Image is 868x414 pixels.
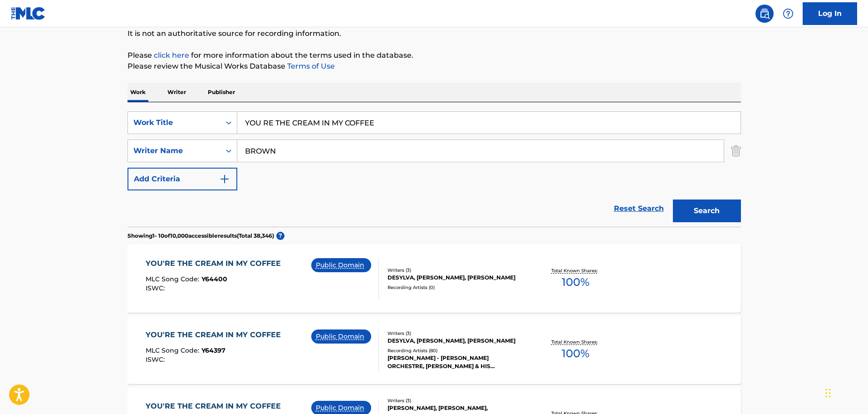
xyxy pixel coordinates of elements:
p: Publisher [205,83,238,102]
span: ISWC : [146,355,167,364]
a: YOU'RE THE CREAM IN MY COFFEEMLC Song Code:Y64400ISWC:Public DomainWriters (3)DESYLVA, [PERSON_NA... [128,244,741,313]
div: DESYLVA, [PERSON_NAME], [PERSON_NAME] [387,337,525,345]
p: Total Known Shares: [551,267,600,274]
img: MLC Logo [11,7,46,20]
p: Total Known Shares: [551,339,600,345]
p: Please for more information about the terms used in the database. [128,50,741,61]
p: Public Domain [316,403,367,413]
a: Public Search [755,5,774,23]
a: Terms of Use [285,62,335,70]
p: Work [128,83,148,102]
div: Recording Artists ( 80 ) [387,347,525,354]
span: ISWC : [146,284,167,292]
div: YOU'RE THE CREAM IN MY COFFEE [146,401,285,412]
p: Public Domain [316,260,367,270]
button: Add Criteria [128,168,237,190]
div: Writers ( 3 ) [387,397,525,404]
a: Log In [803,2,857,25]
p: Please review the Musical Works Database [128,61,741,72]
div: Work Title [133,117,215,128]
p: It is not an authoritative source for recording information. [128,28,741,39]
span: 100 % [562,345,589,362]
p: Showing 1 - 10 of 10,000 accessible results (Total 38,346 ) [128,232,274,240]
span: MLC Song Code : [146,346,201,354]
img: Delete Criterion [731,140,741,162]
div: Help [779,5,797,23]
div: YOU'RE THE CREAM IN MY COFFEE [146,258,285,269]
div: Writers ( 3 ) [387,330,525,337]
div: Writer Name [133,145,215,156]
a: Reset Search [609,199,668,219]
span: 100 % [562,274,589,290]
span: Y64397 [201,346,226,354]
img: help [783,8,794,19]
img: 9d2ae6d4665cec9f34b9.svg [219,174,230,185]
div: YOU'RE THE CREAM IN MY COFFEE [146,329,285,340]
div: [PERSON_NAME] - [PERSON_NAME] ORCHESTRE, [PERSON_NAME] & HIS ORCHESTRA, [PERSON_NAME], [PERSON_NA... [387,354,525,370]
span: ? [276,232,284,240]
a: YOU'RE THE CREAM IN MY COFFEEMLC Song Code:Y64397ISWC:Public DomainWriters (3)DESYLVA, [PERSON_NA... [128,316,741,384]
span: MLC Song Code : [146,275,201,283]
p: Writer [165,83,189,102]
div: DESYLVA, [PERSON_NAME], [PERSON_NAME] [387,274,525,282]
a: click here [154,51,189,60]
button: Search [673,200,741,222]
div: Recording Artists ( 0 ) [387,284,525,291]
div: Drag [825,379,831,407]
form: Search Form [128,111,741,227]
iframe: Chat Widget [823,370,868,414]
div: Writers ( 3 ) [387,267,525,274]
img: search [759,8,770,19]
p: Public Domain [316,332,367,341]
span: Y64400 [201,275,227,283]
